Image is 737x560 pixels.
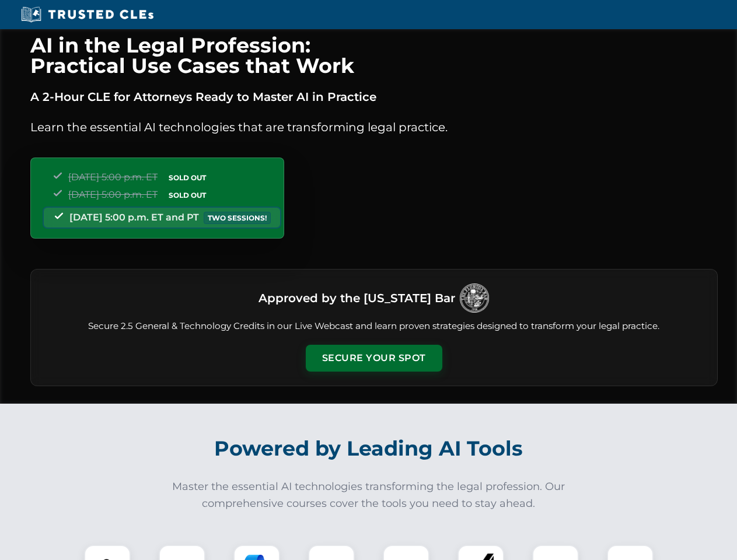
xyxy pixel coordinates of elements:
span: [DATE] 5:00 p.m. ET [68,189,158,200]
span: SOLD OUT [165,171,210,184]
span: SOLD OUT [165,189,210,201]
p: Secure 2.5 General & Technology Credits in our Live Webcast and learn proven strategies designed ... [45,320,703,333]
p: Learn the essential AI technologies that are transforming legal practice. [30,118,718,136]
p: A 2-Hour CLE for Attorneys Ready to Master AI in Practice [30,87,718,106]
h1: AI in the Legal Profession: Practical Use Cases that Work [30,35,718,76]
p: Master the essential AI technologies transforming the legal profession. Our comprehensive courses... [165,478,573,512]
h2: Powered by Leading AI Tools [46,428,692,469]
img: Trusted CLEs [18,6,157,23]
h3: Approved by the [US_STATE] Bar [259,288,455,309]
button: Secure Your Spot [306,345,442,372]
img: Logo [460,283,489,313]
span: [DATE] 5:00 p.m. ET [68,171,158,183]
